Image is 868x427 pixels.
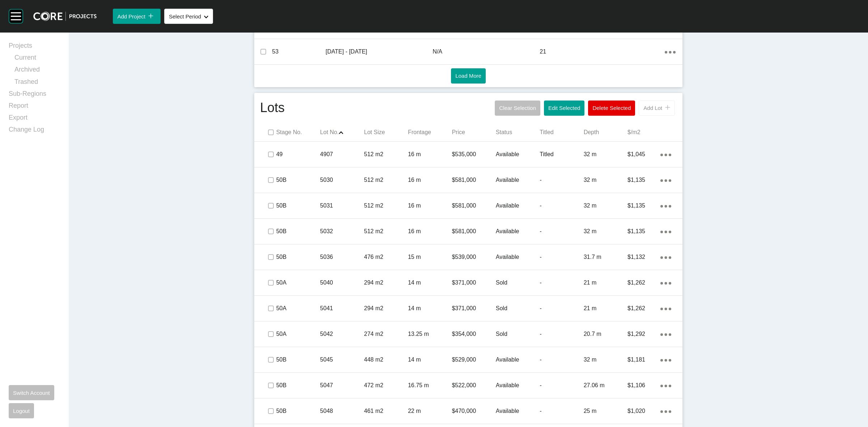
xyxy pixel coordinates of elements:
[276,128,320,136] p: Stage No.
[320,202,364,210] p: 5031
[13,408,30,414] span: Logout
[627,253,660,261] p: $1,132
[584,202,627,210] p: 32 m
[320,356,364,364] p: 5045
[627,356,660,364] p: $1,181
[496,227,540,235] p: Available
[540,407,583,415] p: -
[496,407,540,415] p: Available
[364,227,408,235] p: 512 m2
[169,13,201,20] span: Select Period
[627,227,660,235] p: $1,135
[584,253,627,261] p: 31.7 m
[408,279,452,287] p: 14 m
[627,381,660,389] p: $1,106
[9,41,60,53] a: Projects
[540,330,583,338] p: -
[584,304,627,312] p: 21 m
[276,304,320,312] p: 50A
[9,101,60,113] a: Report
[627,202,660,210] p: $1,135
[584,279,627,287] p: 21 m
[495,101,540,116] button: Clear Selection
[408,202,452,210] p: 16 m
[320,128,364,136] p: Lot No.
[540,150,583,158] p: Titled
[584,227,627,235] p: 32 m
[364,330,408,338] p: 274 m2
[496,150,540,158] p: Available
[408,304,452,312] p: 14 m
[452,253,495,261] p: $539,000
[276,253,320,261] p: 50B
[452,176,495,184] p: $581,000
[627,150,660,158] p: $1,045
[540,304,583,312] p: -
[452,227,495,235] p: $581,000
[452,279,495,287] p: $371,000
[452,150,495,158] p: $535,000
[14,65,60,77] a: Archived
[320,330,364,338] p: 5042
[584,150,627,158] p: 32 m
[540,356,583,364] p: -
[540,253,583,261] p: -
[584,381,627,389] p: 27.06 m
[14,53,60,65] a: Current
[540,227,583,235] p: -
[540,128,583,136] p: Titled
[452,304,495,312] p: $371,000
[272,48,325,56] p: 53
[276,381,320,389] p: 50B
[13,390,50,396] span: Switch Account
[9,113,60,125] a: Export
[320,381,364,389] p: 5047
[164,9,213,24] button: Select Period
[320,150,364,158] p: 4907
[627,128,671,136] p: $/m2
[452,356,495,364] p: $529,000
[320,279,364,287] p: 5040
[584,330,627,338] p: 20.7 m
[364,407,408,415] p: 461 m2
[117,13,145,20] span: Add Project
[496,202,540,210] p: Available
[320,253,364,261] p: 5036
[364,356,408,364] p: 448 m2
[276,279,320,287] p: 50A
[540,48,664,56] p: 21
[408,128,452,136] p: Frontage
[452,381,495,389] p: $522,000
[408,381,452,389] p: 16.75 m
[408,330,452,338] p: 13.25 m
[9,125,60,137] a: Change Log
[496,381,540,389] p: Available
[496,304,540,312] p: Sold
[276,176,320,184] p: 50B
[9,403,34,418] button: Logout
[364,128,408,136] p: Lot Size
[364,176,408,184] p: 512 m2
[276,202,320,210] p: 50B
[408,356,452,364] p: 14 m
[452,202,495,210] p: $581,000
[588,101,635,116] button: Delete Selected
[276,227,320,235] p: 50B
[496,176,540,184] p: Available
[544,101,584,116] button: Edit Selected
[408,407,452,415] p: 22 m
[320,407,364,415] p: 5048
[627,279,660,287] p: $1,262
[627,407,660,415] p: $1,020
[33,12,97,21] img: core-logo-dark.3138cae2.png
[627,304,660,312] p: $1,262
[451,68,486,84] button: Load More
[320,227,364,235] p: 5032
[499,105,536,111] span: Clear Selection
[408,176,452,184] p: 16 m
[364,304,408,312] p: 294 m2
[496,279,540,287] p: Sold
[452,330,495,338] p: $354,000
[643,105,662,111] span: Add Lot
[9,89,60,101] a: Sub-Regions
